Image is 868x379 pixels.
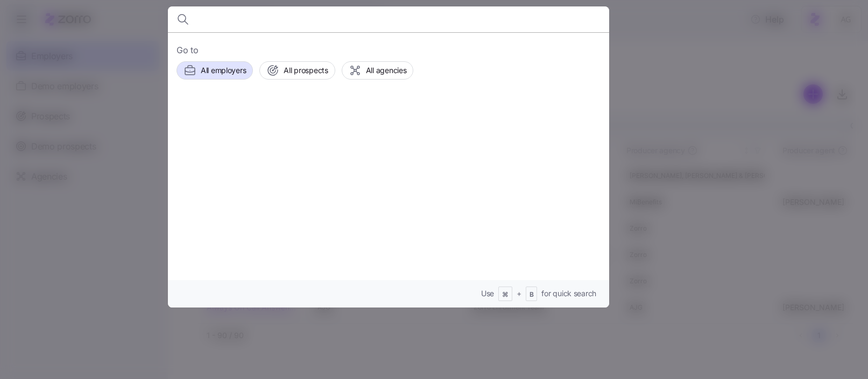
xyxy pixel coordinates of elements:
[541,288,596,299] span: for quick search
[502,290,509,299] span: ⌘
[201,65,246,76] span: All employers
[481,288,494,299] span: Use
[517,288,521,299] span: +
[366,65,407,76] span: All agencies
[177,61,253,80] button: All employers
[177,44,601,57] span: Go to
[259,61,335,80] button: All prospects
[284,65,328,76] span: All prospects
[342,61,414,80] button: All agencies
[530,290,534,299] span: B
